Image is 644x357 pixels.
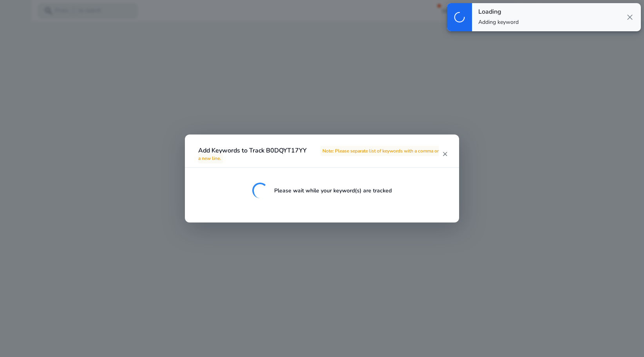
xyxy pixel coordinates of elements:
[478,8,519,16] h4: Loading
[453,11,466,23] span: progress_activity
[442,151,448,158] mat-icon: close
[625,13,635,22] span: close
[198,147,442,162] h4: Add Keywords to Track B0DQYT17YY
[274,188,392,194] h5: Please wait while your keyword(s) are tracked
[478,18,519,26] p: Adding keyword
[198,146,439,163] span: Note: Please separate list of keywords with a comma or a new line.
